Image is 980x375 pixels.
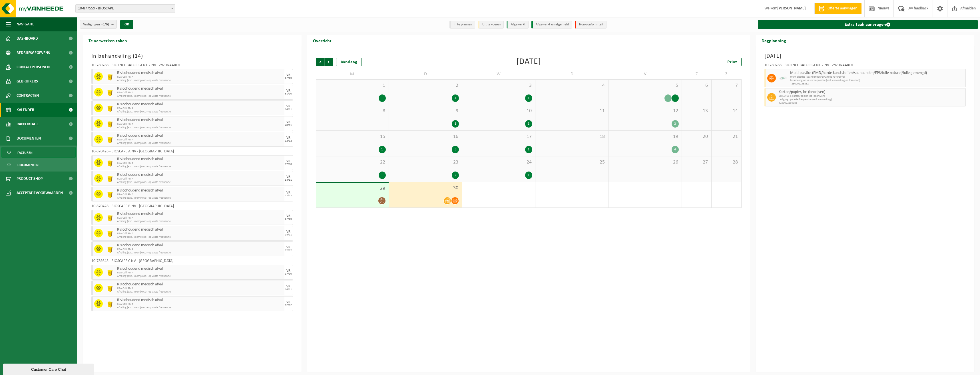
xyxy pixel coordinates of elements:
span: 7 [714,82,738,89]
div: VR [286,269,290,273]
span: 28 [714,159,738,166]
a: Extra taak aanvragen [758,20,978,29]
div: 1 [525,146,532,153]
span: Risicohoudend medisch afval [117,212,283,216]
span: 3 [465,82,532,89]
span: Documenten [17,160,39,170]
span: Bedrijfsgegevens [17,46,50,60]
div: 17/10 [285,273,292,275]
span: Facturen [17,147,33,158]
span: 22 [319,159,386,166]
div: 2 [672,120,679,128]
div: 12/12 [285,194,292,197]
div: 31/10 [285,92,292,95]
h2: Overzicht [307,35,337,46]
span: 16 [392,134,459,140]
span: KGA Colli RMA [117,248,283,251]
span: Documenten [17,131,41,146]
span: Vestigingen [83,20,109,29]
span: Risicohoudend medisch afval [117,118,283,122]
div: 17/10 [285,163,292,166]
a: Facturen [1,147,76,158]
span: 18 [538,134,605,140]
div: 12/12 [285,140,292,142]
img: LP-SB-00050-HPE-22 [106,119,114,128]
span: 25 [538,159,605,166]
div: 12/12 [285,304,292,307]
span: 21 [714,134,738,140]
iframe: chat widget [3,362,95,375]
span: Afhaling (excl. voorrijkost) - op vaste frequentie [117,94,283,98]
span: Risicohoudend medisch afval [117,188,283,193]
span: 15 [319,134,386,140]
span: 1 [319,82,386,89]
span: 12 [611,108,678,114]
span: 14 [714,108,738,114]
li: Non-conformiteit [575,21,607,29]
span: 4 [538,82,605,89]
span: CR-SU-1C-5 karton/papier, los (bedrijven) [779,94,964,98]
button: OK [120,20,133,29]
span: Afhaling (excl. voorrijkost) - op vaste frequentie [117,126,283,129]
span: Rapportage [17,117,39,131]
div: VR [286,105,290,108]
a: Documenten [1,159,76,170]
span: KGA Colli RMA [117,107,283,110]
span: KGA Colli RMA [117,193,283,196]
div: 14/11 [285,179,292,182]
div: 1 [379,146,386,153]
span: Afhaling (excl. voorrijkost) - op vaste frequentie [117,275,283,278]
li: Afgewerkt [507,21,529,29]
td: Z [712,69,741,79]
span: 5 [611,82,678,89]
div: 1 [525,94,532,102]
span: Afhaling (excl. voorrijkost) - op vaste frequentie [117,181,283,184]
span: Risicohoudend medisch afval [117,157,283,162]
span: Afhaling (excl. voorrijkost) - op vaste frequentie [117,290,283,294]
div: 1 [379,172,386,179]
div: VR [286,73,290,77]
td: D [535,69,609,79]
span: KGA Colli RMA [117,91,283,94]
span: Afhaling (excl. voorrijkost) - op vaste frequentie [117,165,283,168]
span: Afhaling (excl. voorrijkost) - op vaste frequentie [117,79,283,82]
div: 10-870428 - BIOSCAPE B NV - [GEOGRAPHIC_DATA] [91,204,293,210]
span: multi plastics (spanbanden/EPS/folie naturel/foli [790,75,964,79]
span: Acceptatievoorwaarden [17,186,63,200]
span: KGA Colli RMA [117,162,283,165]
a: Offerte aanvragen [814,3,861,14]
img: LP-SB-00050-HPE-22 [106,72,114,81]
div: 2 [452,172,459,179]
span: Afhaling (excl. voorrijkost) - op vaste frequentie [117,110,283,114]
div: [DATE] [516,58,541,66]
span: KGA Colli RMA [117,177,283,181]
strong: [PERSON_NAME] [777,6,806,11]
div: 28/11 [285,124,292,127]
div: 14/11 [285,108,292,111]
span: Afhaling (excl. voorrijkost) - op vaste frequentie [117,196,283,200]
img: LP-SK-00500-LPE-16 [779,74,787,82]
span: 30 [392,185,459,191]
span: Print [727,60,737,64]
div: VR [286,285,290,288]
span: KGA Colli RMA [117,216,283,220]
span: KGA Colli RMA [117,303,283,306]
span: KGA Colli RMA [117,122,283,126]
img: LP-SB-00050-HPE-22 [106,88,114,96]
div: VR [286,175,290,179]
span: KGA Colli RMA [117,75,283,79]
div: VR [286,160,290,163]
div: 10-780788 - BIO INCUBATOR GENT 2 NV - ZWIJNAARDE [764,63,966,69]
span: Kalender [17,103,34,117]
button: Vestigingen(6/6) [80,20,117,29]
h3: In behandeling ( ) [91,52,293,61]
div: 4 [452,94,459,102]
span: Risicohoudend medisch afval [117,298,283,303]
span: Risicohoudend medisch afval [117,86,283,91]
div: Vandaag [336,58,362,66]
span: T250002839085 [779,101,964,105]
div: VR [286,301,290,304]
td: W [462,69,535,79]
img: LP-SB-00050-HPE-22 [106,213,114,222]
